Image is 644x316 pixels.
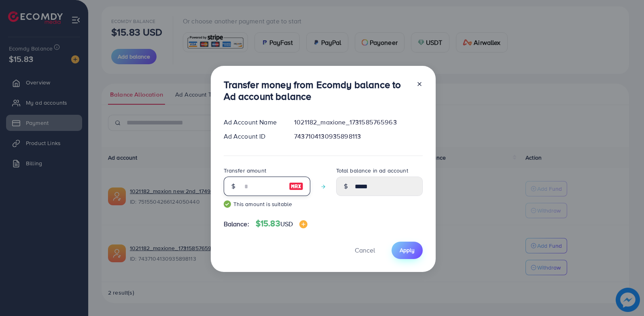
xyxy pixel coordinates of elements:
[224,79,410,102] h3: Transfer money from Ecomdy balance to Ad account balance
[280,219,293,228] span: USD
[224,200,310,208] small: This amount is suitable
[355,246,375,255] span: Cancel
[256,219,307,229] h4: $15.83
[336,166,408,175] label: Total balance in ad account
[224,166,266,175] label: Transfer amount
[288,118,429,127] div: 1021182_maxione_1731585765963
[217,132,288,141] div: Ad Account ID
[392,242,423,259] button: Apply
[217,118,288,127] div: Ad Account Name
[289,181,303,191] img: image
[288,132,429,141] div: 7437104130935898113
[400,246,415,254] span: Apply
[224,200,231,208] img: guide
[345,242,385,259] button: Cancel
[224,219,249,229] span: Balance:
[299,220,307,228] img: image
